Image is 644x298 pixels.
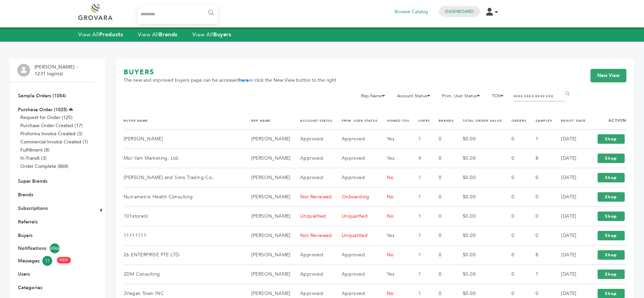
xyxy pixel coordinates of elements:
[503,129,527,148] td: 0
[503,148,527,168] td: 0
[430,168,454,187] td: 0
[378,226,410,245] td: Yes
[124,206,243,226] td: 101storellc
[20,122,83,129] a: Purchase Order Created (17)
[430,129,454,148] td: 0
[445,8,474,15] a: Dashboard
[292,148,333,168] td: Approved
[378,206,410,226] td: No
[454,245,503,264] td: $0.00
[35,64,79,77] li: [PERSON_NAME] - 1231 login(s)
[503,245,527,264] td: 0
[18,205,48,212] a: Subscriptions
[503,226,527,245] td: 0
[590,69,626,82] a: New View
[598,250,625,260] a: Shop
[587,112,626,129] th: Action
[342,119,377,123] a: PRIM. USER STATUS
[454,148,503,168] td: $0.00
[333,168,378,187] td: Approved
[124,119,148,123] a: BUYER NAME
[410,245,430,264] td: 1
[124,129,243,148] td: [PERSON_NAME]
[20,114,72,121] a: Request for Order (125)
[503,168,527,187] td: 0
[527,226,553,245] td: 0
[292,187,333,206] td: Not Reviewed
[292,129,333,148] td: Approved
[410,226,430,245] td: 1
[57,257,71,263] span: NEW
[454,264,503,284] td: $0.00
[598,134,625,144] a: Shop
[159,31,177,38] strong: Brands
[513,92,565,101] input: Filter by keywords
[124,77,336,84] span: The new and improved buyers page can be accessed or click the New View button to the right
[553,187,586,206] td: [DATE]
[124,148,243,168] td: Mor Yam Marketing, Ltd.
[553,245,586,264] td: [DATE]
[333,226,378,245] td: Unqualified
[410,129,430,148] td: 1
[527,187,553,206] td: 0
[527,168,553,187] td: 0
[503,187,527,206] td: 0
[527,264,553,284] td: 1
[18,178,47,184] a: Super Brands
[20,147,49,153] a: Fulfillment (8)
[454,187,503,206] td: $0.00
[598,154,625,163] a: Shop
[192,31,231,38] a: View AllBuyers
[527,148,553,168] td: 8
[124,67,336,77] h1: BUYERS
[430,206,454,226] td: 0
[395,8,428,16] a: Browse Catalog
[333,187,378,206] td: Onboarding
[527,206,553,226] td: 0
[251,119,271,123] a: REP NAME
[18,192,33,198] a: Brands
[243,245,292,264] td: [PERSON_NAME]
[598,231,625,240] a: Shop
[536,119,552,123] a: SAMPLES
[50,243,60,253] span: 4966
[394,92,437,103] li: Account Status
[243,226,292,245] td: [PERSON_NAME]
[300,119,332,123] a: ACCOUNT STATUS
[292,245,333,264] td: Approved
[292,206,333,226] td: Unqualified
[124,245,243,264] td: 26 ENTERPRISE PTE LTD.
[410,168,430,187] td: 1
[213,31,231,38] strong: Buyers
[553,129,586,148] td: [DATE]
[378,245,410,264] td: No
[454,168,503,187] td: $0.00
[243,264,292,284] td: [PERSON_NAME]
[124,168,243,187] td: [PERSON_NAME] and Sons Trading Co.
[243,206,292,226] td: [PERSON_NAME]
[378,264,410,284] td: Yes
[430,148,454,168] td: 0
[292,226,333,245] td: Not Reviewed
[18,219,38,225] a: Referrals
[387,119,409,123] a: SIGNED TOS
[463,119,502,123] a: TOTAL ORDER VALUE
[454,226,503,245] td: $0.00
[243,168,292,187] td: [PERSON_NAME]
[20,155,46,161] a: In-Transit (3)
[333,264,378,284] td: Approved
[439,119,454,123] a: BRANDS
[561,119,586,123] a: REGIST. DATE
[378,168,410,187] td: No
[20,131,82,137] a: Proforma Invoice Created (3)
[99,31,123,38] strong: Products
[18,271,30,277] a: Users
[18,232,33,239] a: Buyers
[439,92,487,103] li: Prim. User Status
[42,256,52,266] span: 11
[503,264,527,284] td: 0
[527,129,553,148] td: 1
[333,129,378,148] td: Approved
[138,5,218,24] input: Search...
[243,129,292,148] td: [PERSON_NAME]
